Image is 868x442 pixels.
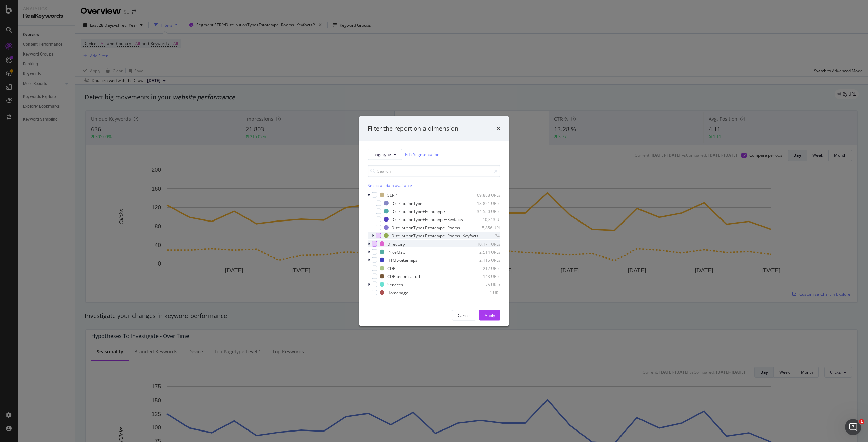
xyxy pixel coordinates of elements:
[359,116,509,326] div: modal
[485,312,495,318] div: Apply
[479,310,500,321] button: Apply
[368,149,402,160] button: pagetype
[859,419,864,424] span: 1
[467,273,500,279] div: 143 URLs
[467,241,500,247] div: 10,171 URLs
[391,216,463,222] div: DistributionType+Estatetype+Keyfacts
[473,216,506,222] div: 10,313 URLs
[452,310,476,321] button: Cancel
[368,124,458,133] div: Filter the report on a dimension
[368,183,500,188] div: Select all data available
[845,419,861,435] iframe: Intercom live chat
[467,200,500,206] div: 18,821 URLs
[387,249,405,255] div: PriceMap
[387,257,417,263] div: HTML-Sitemaps
[470,225,503,230] div: 5,856 URLs
[458,312,471,318] div: Cancel
[387,273,420,279] div: CDP-technical-url
[467,281,500,287] div: 75 URLs
[467,257,500,263] div: 2,115 URLs
[387,290,408,295] div: Homepage
[387,192,397,198] div: SERP
[467,192,500,198] div: 69,888 URLs
[467,265,500,271] div: 212 URLs
[405,151,439,158] a: Edit Segmentation
[391,225,460,230] div: DistributionType+Estatetype+Rooms
[387,265,395,271] div: CDP
[368,165,500,177] input: Search
[488,233,513,238] div: 348 URLs
[391,233,478,238] div: DistributionType+Estatetype+Rooms+Keyfacts
[387,241,405,247] div: Directory
[391,200,422,206] div: DistributionType
[391,208,445,214] div: DistributionType+Estatetype
[373,151,391,157] span: pagetype
[467,249,500,255] div: 2,514 URLs
[467,208,500,214] div: 34,550 URLs
[387,281,403,287] div: Services
[496,124,500,133] div: times
[467,290,500,295] div: 1 URL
